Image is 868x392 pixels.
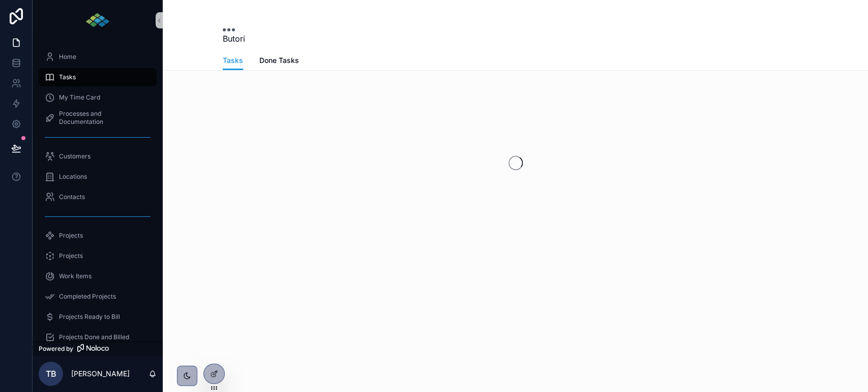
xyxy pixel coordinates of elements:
[39,287,157,306] a: Completed Projects
[59,313,120,321] span: Projects Ready to Bill
[39,68,157,86] a: Tasks
[39,345,73,353] span: Powered by
[223,51,243,71] a: Tasks
[59,252,83,260] span: Projects
[71,369,130,379] p: [PERSON_NAME]
[39,226,157,245] a: Projects
[33,342,163,355] a: Powered by
[39,308,157,326] a: Projects Ready to Bill
[39,168,157,186] a: Locations
[59,73,76,81] span: Tasks
[39,88,157,107] a: My Time Card
[59,110,146,126] span: Processes and Documentation
[59,152,91,160] span: Customers
[223,55,243,66] span: Tasks
[59,173,87,181] span: Locations
[39,188,157,206] a: Contacts
[39,267,157,285] a: Work Items
[59,232,83,240] span: Projects
[59,53,76,61] span: Home
[39,48,157,66] a: Home
[33,41,163,342] div: scrollable content
[259,55,299,66] span: Done Tasks
[39,247,157,265] a: Projects
[85,12,110,28] img: App logo
[59,333,129,341] span: Projects Done and Billed
[39,147,157,166] a: Customers
[59,93,100,102] span: My Time Card
[59,272,92,280] span: Work Items
[59,193,85,201] span: Contacts
[39,109,157,127] a: Processes and Documentation
[59,292,116,301] span: Completed Projects
[223,32,245,45] span: Butori
[39,328,157,346] a: Projects Done and Billed
[46,368,56,380] span: TB
[259,51,299,72] a: Done Tasks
